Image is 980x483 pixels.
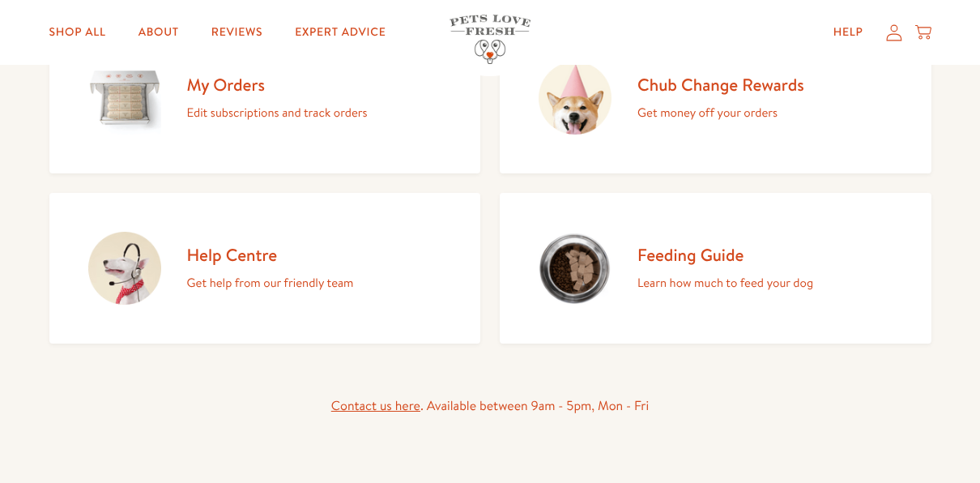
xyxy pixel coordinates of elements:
a: About [126,16,192,49]
a: My Orders Edit subscriptions and track orders [49,23,481,173]
div: . Available between 9am - 5pm, Mon - Fri [49,395,931,417]
a: Contact us here [331,397,420,415]
a: Reviews [198,16,275,49]
h2: My Orders [187,74,368,96]
a: Help [820,16,876,49]
p: Learn how much to feed your dog [637,272,813,293]
a: Expert Advice [282,16,398,49]
p: Get money off your orders [637,102,804,123]
a: Feeding Guide Learn how much to feed your dog [500,193,931,344]
p: Get help from our friendly team [187,272,354,293]
p: Edit subscriptions and track orders [187,102,368,123]
a: Shop All [36,16,119,49]
img: Pets Love Fresh [450,15,530,64]
a: Chub Change Rewards Get money off your orders [500,23,931,173]
a: Help Centre Get help from our friendly team [49,193,481,344]
h2: Help Centre [187,244,354,266]
h2: Chub Change Rewards [637,74,804,96]
h2: Feeding Guide [637,244,813,266]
